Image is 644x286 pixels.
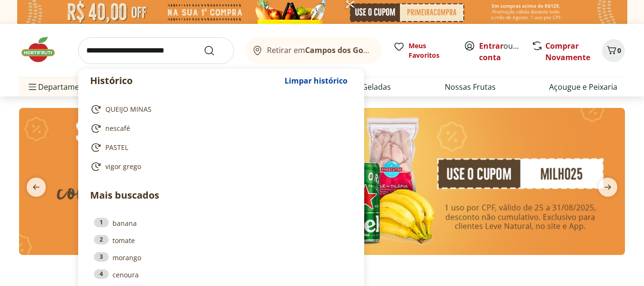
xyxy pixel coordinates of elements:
p: Mais buscados [90,188,352,202]
a: Criar conta [479,41,532,63]
button: Submit Search [204,45,226,56]
b: Campos dos Goytacazes/[GEOGRAPHIC_DATA] [305,45,478,55]
a: Nossas Frutas [445,81,496,93]
button: previous [19,178,53,197]
button: Menu [27,75,38,98]
a: vigor grego [90,161,348,172]
div: 4 [94,269,109,279]
div: 1 [94,218,109,227]
button: Carrinho [602,39,625,62]
span: 0 [617,46,621,55]
span: PASTEL [105,143,128,152]
img: Hortifruti [19,35,67,64]
a: Meus Favoritos [393,41,452,60]
a: 3morango [94,252,348,263]
a: Entrar [479,41,503,51]
span: nescafé [105,124,130,133]
a: QUEIJO MINAS [90,104,348,115]
a: Comprar Novamente [545,41,590,63]
input: search [78,37,234,64]
a: 1banana [94,218,348,228]
a: nescafé [90,123,348,134]
button: next [591,178,625,197]
div: 2 [94,235,109,244]
span: Limpar histórico [285,77,348,85]
a: Açougue e Peixaria [549,81,617,93]
div: 3 [94,252,109,262]
a: PASTEL [90,142,348,153]
span: Retirar em [267,46,372,54]
a: 2tomate [94,235,348,245]
a: 4cenoura [94,269,348,280]
button: Limpar histórico [280,69,352,92]
span: Departamentos [27,75,95,98]
p: Histórico [90,74,280,87]
span: vigor grego [105,162,141,171]
span: QUEIJO MINAS [105,105,152,114]
button: Retirar emCampos dos Goytacazes/[GEOGRAPHIC_DATA] [245,37,382,64]
span: Meus Favoritos [409,41,452,60]
span: ou [479,40,521,63]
